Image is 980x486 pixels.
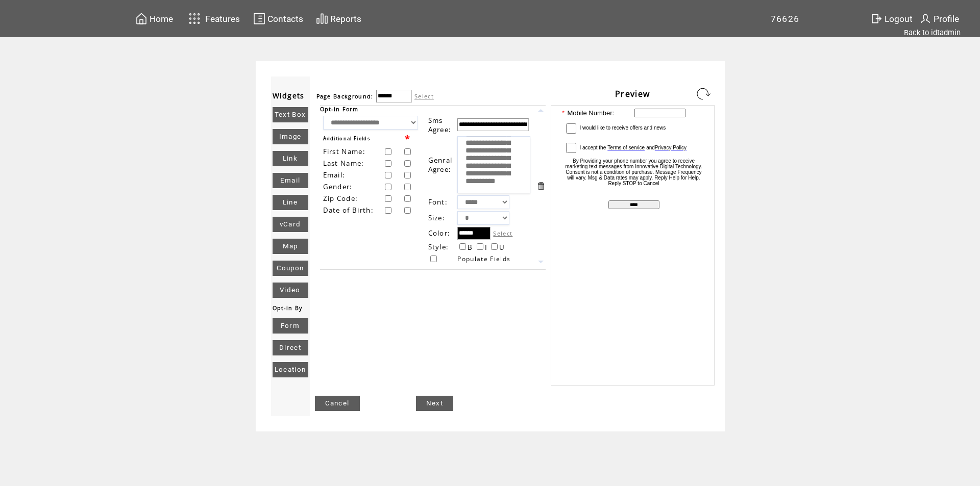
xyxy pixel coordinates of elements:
span: Additional Fields [323,135,371,142]
span: First Name: [323,147,366,156]
span: Contacts [267,14,303,24]
img: exit.svg [870,12,883,25]
font: I accept the [580,145,606,150]
span: Profile [934,14,959,24]
img: chart.svg [316,12,328,25]
a: Text Box [273,107,308,122]
a: Image [273,129,308,144]
a: Reports [314,11,363,27]
a: Home [134,11,175,27]
a: Video [273,283,308,298]
a: Terms of service [607,144,645,150]
span: Page Background: [316,93,374,100]
span: I [485,243,487,252]
span: Opt-in By [273,304,303,312]
img: features.svg [186,10,204,27]
label: Select [493,229,512,237]
img: profile.svg [919,12,932,25]
span: Reports [330,14,361,24]
a: Cancel [315,396,360,411]
span: Font: [428,197,448,207]
a: Map [273,239,308,254]
a: Features [184,9,242,29]
span: Style: [428,242,449,251]
span: Features [205,14,240,24]
a: Logout [869,11,918,27]
span: Widgets [273,91,305,100]
span: Sms Agree: [428,116,452,134]
span: Size: [428,213,446,222]
span: Preview [615,88,650,99]
span: Genral Agree: [428,156,453,174]
span: Logout [885,14,913,24]
span: Home [150,14,173,24]
img: contacts.svg [253,12,265,25]
a: Privacy Policy [655,144,687,150]
font: Privacy Policy [655,145,687,150]
span: Set this checkbox for a required field [405,133,410,145]
span: Email: [323,170,346,180]
a: Move this item up [536,106,546,115]
span: U [499,243,505,252]
font: Mobile Number: [567,109,614,117]
a: vCard [273,217,308,232]
font: I would like to receive offers and news [580,125,666,131]
font: By Providing your phone number you agree to receive marketing text messages from Innovative Digit... [565,158,702,186]
span: 76626 [771,14,800,24]
span: B [468,243,473,252]
a: Direct [273,340,308,355]
span: Populate Fields [457,254,510,263]
a: Link [273,151,308,166]
a: Profile [918,11,961,27]
a: Contacts [252,11,305,27]
a: Email [273,173,308,188]
img: home.svg [135,12,148,25]
label: Select [414,92,434,100]
span: Date of Birth: [323,206,374,215]
a: Next [416,396,453,411]
a: Delete this item [536,181,546,191]
font: Terms of service [607,145,645,150]
a: Location [273,362,308,377]
span: Last Name: [323,159,364,168]
font: and [646,145,687,150]
a: Back to idtadmin [904,28,961,37]
a: Line [273,195,308,210]
span: Opt-in Form [320,106,359,113]
span: Zip Code: [323,194,358,203]
a: Coupon [273,261,308,276]
a: Move this item down [536,257,546,267]
span: Gender: [323,182,353,191]
a: Form [273,318,308,334]
span: Color: [428,228,451,238]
